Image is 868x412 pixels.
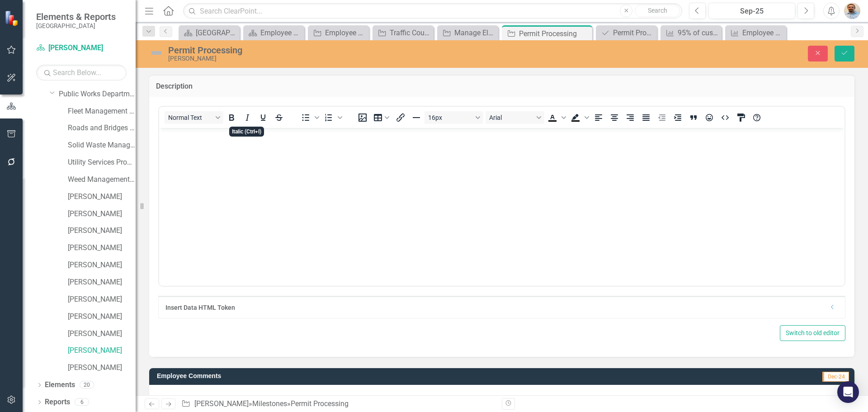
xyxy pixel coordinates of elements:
[75,398,89,406] div: 6
[598,27,655,38] a: Permit Process Improvements
[439,27,496,38] a: Manage Elements
[742,27,784,38] div: Employee Measure Report to Update
[80,381,94,389] div: 20
[613,27,655,38] div: Permit Process Improvements
[181,399,495,409] div: » »
[702,111,717,124] button: Emojis
[68,140,136,151] a: Solid Waste Management Program
[712,6,792,17] div: Sep-25
[291,399,349,408] div: Permit Processing
[325,27,367,38] div: Employee Work Plan Milestones to Update
[822,372,849,382] span: Dec-24
[181,27,237,38] a: [GEOGRAPHIC_DATA]
[157,373,642,379] h3: Employee Comments
[428,114,472,121] span: 16px
[425,111,483,124] button: Font size 16px
[310,27,367,38] a: Employee Work Plan Milestones to Update
[654,111,670,124] button: Decrease indent
[648,7,667,14] span: Search
[168,55,545,62] div: [PERSON_NAME]
[717,111,733,124] button: HTML Editor
[607,111,622,124] button: Align center
[183,3,682,19] input: Search ClearPoint...
[68,312,136,322] a: [PERSON_NAME]
[5,10,20,26] img: ClearPoint Strategy
[390,27,431,38] div: Traffic Counter System
[45,397,70,407] a: Reports
[149,46,164,60] img: Not Defined
[68,192,136,202] a: [PERSON_NAME]
[489,114,533,121] span: Arial
[454,27,496,38] div: Manage Elements
[68,243,136,253] a: [PERSON_NAME]
[519,28,590,39] div: Permit Processing
[36,43,127,53] a: [PERSON_NAME]
[545,111,567,124] div: Text color Black
[196,27,237,38] div: [GEOGRAPHIC_DATA]
[68,277,136,288] a: [PERSON_NAME]
[780,325,845,341] button: Switch to old editor
[68,346,136,356] a: [PERSON_NAME]
[670,111,685,124] button: Increase indent
[409,111,424,124] button: Horizontal line
[678,27,719,38] div: 95% of customers who request a final inspection receive their inspection [DATE]
[165,303,825,312] div: Insert Data HTML Token
[68,106,136,117] a: Fleet Management Program
[252,399,287,408] a: Milestones
[375,27,431,38] a: Traffic Counter System
[393,111,408,124] button: Insert/edit link
[568,111,590,124] div: Background color Black
[156,82,848,90] h3: Description
[623,111,638,124] button: Align right
[260,27,302,38] div: Employee Evaluation Navigation
[68,226,136,236] a: [PERSON_NAME]
[68,363,136,373] a: [PERSON_NAME]
[165,111,223,124] button: Block Normal Text
[36,65,127,81] input: Search Below...
[68,157,136,168] a: Utility Services Program
[68,260,136,270] a: [PERSON_NAME]
[68,209,136,219] a: [PERSON_NAME]
[837,381,859,403] div: Open Intercom Messenger
[733,111,749,124] button: CSS Editor
[686,111,701,124] button: Blockquote
[844,3,860,19] img: Martin Schmidt
[635,5,680,17] button: Search
[59,89,136,99] a: Public Works Department
[68,123,136,133] a: Roads and Bridges Program
[321,111,344,124] div: Numbered list
[727,27,784,38] a: Employee Measure Report to Update
[36,22,116,29] small: [GEOGRAPHIC_DATA]
[240,111,255,124] button: Italic
[355,111,370,124] button: Insert image
[159,128,844,286] iframe: Rich Text Area
[168,114,212,121] span: Normal Text
[45,380,75,390] a: Elements
[371,111,392,124] button: Table
[486,111,544,124] button: Font Arial
[298,111,321,124] div: Bullet list
[638,111,654,124] button: Justify
[194,399,249,408] a: [PERSON_NAME]
[591,111,606,124] button: Align left
[245,27,302,38] a: Employee Evaluation Navigation
[36,11,116,22] span: Elements & Reports
[255,111,271,124] button: Underline
[68,294,136,305] a: [PERSON_NAME]
[68,175,136,185] a: Weed Management Program
[271,111,287,124] button: Strikethrough
[749,111,764,124] button: Help
[168,45,545,55] div: Permit Processing
[663,27,719,38] a: 95% of customers who request a final inspection receive their inspection [DATE]
[708,3,795,19] button: Sep-25
[68,329,136,339] a: [PERSON_NAME]
[224,111,239,124] button: Bold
